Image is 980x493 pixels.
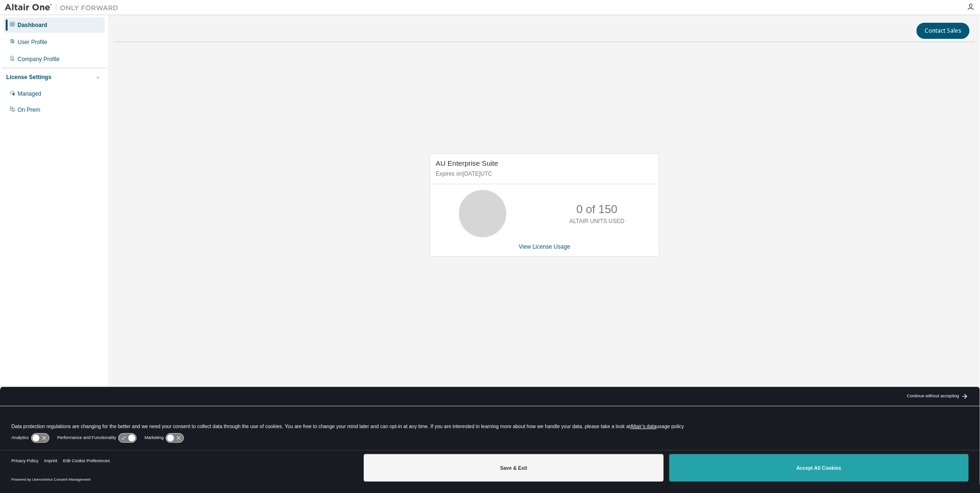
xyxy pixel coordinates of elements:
div: Managed [18,90,41,98]
button: Contact Sales [917,23,970,39]
a: View License Usage [519,243,570,250]
span: AU Enterprise Suite [436,159,498,167]
div: License Settings [6,73,51,81]
p: ALTAIR UNITS USED [569,217,624,225]
div: User Profile [18,38,47,46]
div: On Prem [18,106,40,114]
p: Expires on [DATE] UTC [436,170,651,178]
img: Altair One [5,3,123,12]
div: Company Profile [18,55,60,63]
p: 0 of 150 [576,201,618,217]
div: Dashboard [18,21,47,29]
